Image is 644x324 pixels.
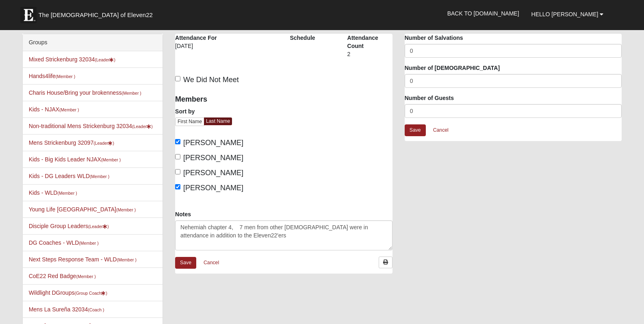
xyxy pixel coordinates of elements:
input: [PERSON_NAME] [175,154,180,159]
div: 2 [347,50,392,64]
small: (Member ) [90,174,109,179]
a: Mens La Sureña 32034(Coach ) [29,306,104,313]
small: (Leader ) [132,124,153,129]
a: Non-traditional Mens Strickenburg 32034(Leader) [29,123,153,129]
small: (Group Coach ) [74,291,107,296]
a: The [DEMOGRAPHIC_DATA] of Eleven22 [16,3,179,23]
span: The [DEMOGRAPHIC_DATA] of Eleven22 [39,11,153,19]
small: (Member ) [59,107,79,112]
label: Notes [175,210,191,218]
a: Kids - Big Kids Leader NJAX(Member ) [29,156,121,163]
a: Next Steps Response Team - WLD(Member ) [29,256,137,263]
label: Attendance For [175,34,217,42]
a: Mens Strickenburg 32097(Leader) [29,139,114,146]
label: Number of [DEMOGRAPHIC_DATA] [405,64,500,72]
a: Save [405,124,426,136]
label: Number of Guests [405,94,454,102]
a: Print Attendance Roster [379,257,392,268]
a: First Name [175,117,204,126]
div: [DATE] [175,42,220,56]
a: Last Name [204,117,232,125]
small: (Member ) [76,274,95,279]
input: [PERSON_NAME] [175,139,180,144]
h4: Members [175,95,278,104]
small: (Member ) [56,74,75,79]
a: Wildlight DGroups(Group Coach) [29,289,107,296]
label: Number of Salvations [405,34,463,42]
small: (Member ) [117,257,136,262]
small: (Member ) [57,191,77,196]
label: Attendance Count [347,34,392,50]
small: (Leader ) [88,224,109,229]
a: Mixed Strickenburg 32034(Leader) [29,56,115,63]
small: (Coach ) [88,307,104,312]
label: Sort by [175,107,195,115]
a: Kids - DG Leaders WLD(Member ) [29,173,110,179]
a: CoE22 Red Badge(Member ) [29,273,96,279]
span: Hello [PERSON_NAME] [531,11,598,17]
a: Save [175,257,196,269]
small: (Member ) [101,157,121,162]
a: Cancel [198,257,224,269]
small: (Member ) [79,241,98,246]
a: Young Life [GEOGRAPHIC_DATA](Member ) [29,206,136,213]
a: Kids - NJAX(Member ) [29,106,79,113]
small: (Leader ) [93,141,114,146]
input: [PERSON_NAME] [175,169,180,174]
a: Hands4life(Member ) [29,73,76,79]
input: [PERSON_NAME] [175,184,180,189]
a: Back to [DOMAIN_NAME] [441,3,525,24]
input: We Did Not Meet [175,76,180,81]
small: (Member ) [116,207,136,212]
span: [PERSON_NAME] [183,139,243,147]
span: [PERSON_NAME] [183,169,243,177]
span: [PERSON_NAME] [183,154,243,162]
a: Charis House/Bring your brokenness(Member ) [29,89,141,96]
small: (Member ) [121,91,141,96]
span: [PERSON_NAME] [183,184,243,192]
a: Hello [PERSON_NAME] [525,4,610,24]
img: Eleven22 logo [20,7,37,23]
div: Groups [23,34,163,51]
small: (Leader ) [95,57,115,62]
label: Schedule [290,34,315,42]
textarea: Nehemiah chapter 4, 7 men from other [DEMOGRAPHIC_DATA] were in attendance in addition to the Ele... [175,220,392,250]
a: Disciple Group Leaders(Leader) [29,223,109,229]
a: Cancel [428,124,454,137]
a: Kids - WLD(Member ) [29,189,77,196]
a: DG Coaches - WLD(Member ) [29,239,99,246]
span: We Did Not Meet [183,76,239,84]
